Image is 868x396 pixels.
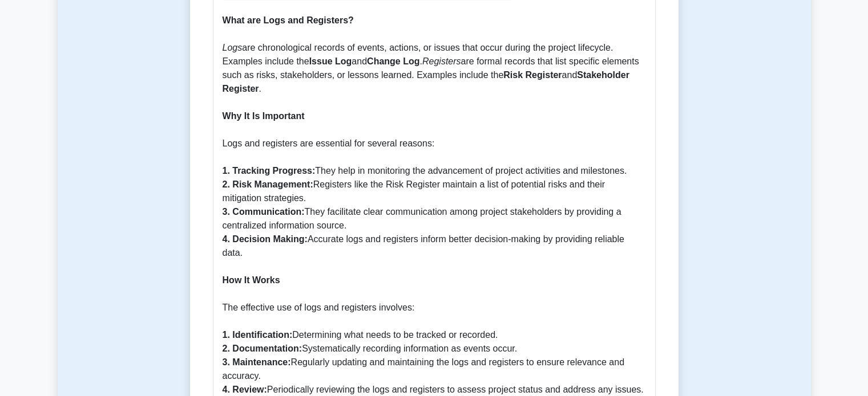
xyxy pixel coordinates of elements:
strong: What are Logs and Registers? [223,15,354,25]
strong: Issue Log [309,56,352,66]
em: Logs [223,43,243,52]
strong: 1. Tracking Progress: [223,166,316,175]
strong: Risk Register [503,70,562,80]
strong: 3. Communication: [223,207,305,217]
strong: 1. Identification: [223,330,293,340]
em: Registers [422,56,461,66]
strong: 2. Risk Management: [223,179,313,189]
strong: 3. Maintenance: [223,357,291,367]
strong: 4. Decision Making: [223,234,308,244]
strong: How It Works [223,275,280,285]
strong: Change Log [367,56,419,66]
strong: Why It Is Important [223,111,305,121]
strong: 2. Documentation: [223,344,302,353]
strong: 4. Review: [223,385,267,394]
